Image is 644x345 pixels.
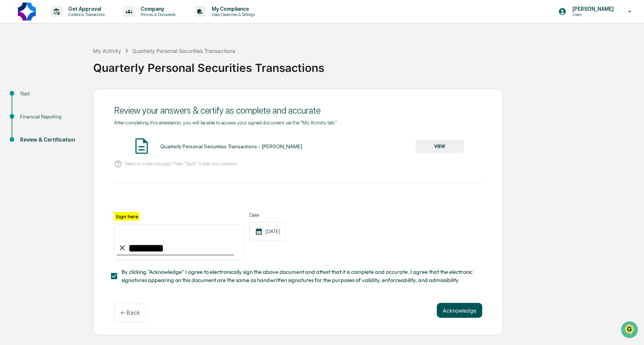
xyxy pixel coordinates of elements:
div: 🔎 [7,109,13,115]
div: We're available if you need us! [25,64,94,70]
p: My Compliance [206,6,259,12]
img: 1746055101610-c473b297-6a78-478c-a979-82029cc54cd1 [7,57,21,70]
img: logo [18,3,36,20]
p: ← Back [120,309,140,316]
label: Date [249,212,286,218]
button: Acknowledge [437,303,482,318]
p: Content & Transactions [62,12,108,17]
a: 🖐️Preclearance [4,91,51,104]
a: Powered byPylon [53,126,90,132]
div: Start new chat [25,57,122,64]
a: 🔎Data Lookup [4,105,50,118]
p: Need to make changes? Press "Back" to edit your answers [125,161,237,167]
a: 🗄️Attestations [51,91,95,104]
button: VIEW [416,140,464,153]
span: Preclearance [15,94,48,101]
label: Sign here [114,212,139,221]
div: My Activity [93,48,121,54]
button: Start new chat [127,59,136,68]
span: Data Lookup [15,108,47,115]
div: Quarterly Personal Securities Transactions - [PERSON_NAME] [160,143,302,149]
div: Quarterly Personal Securities Transactions [93,55,640,75]
span: By clicking "Acknowledge" I agree to electronically sign the above document and attest that it is... [121,268,476,285]
p: Policies & Documents [135,12,179,17]
div: 🖐️ [7,95,13,101]
div: Start [20,90,81,98]
div: Financial Reporting [20,113,81,121]
img: Document Icon [132,137,151,155]
iframe: Open customer support [620,320,640,341]
div: Review & Certification [20,136,81,144]
p: Users [566,12,618,17]
p: Data, Deadlines & Settings [206,12,259,17]
div: 🗄️ [54,95,60,101]
p: Get Approval [62,6,108,12]
div: Quarterly Personal Securities Transactions [132,48,235,54]
p: [PERSON_NAME] [566,6,618,12]
p: Company [135,6,179,12]
span: After completing this attestation, you will be able to access your signed document via the "My Ac... [114,120,337,126]
div: Review your answers & certify as complete and accurate [114,105,482,116]
span: Pylon [74,126,90,132]
p: How can we help? [7,16,136,28]
div: [DATE] [249,222,286,241]
span: Attestations [61,94,92,101]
